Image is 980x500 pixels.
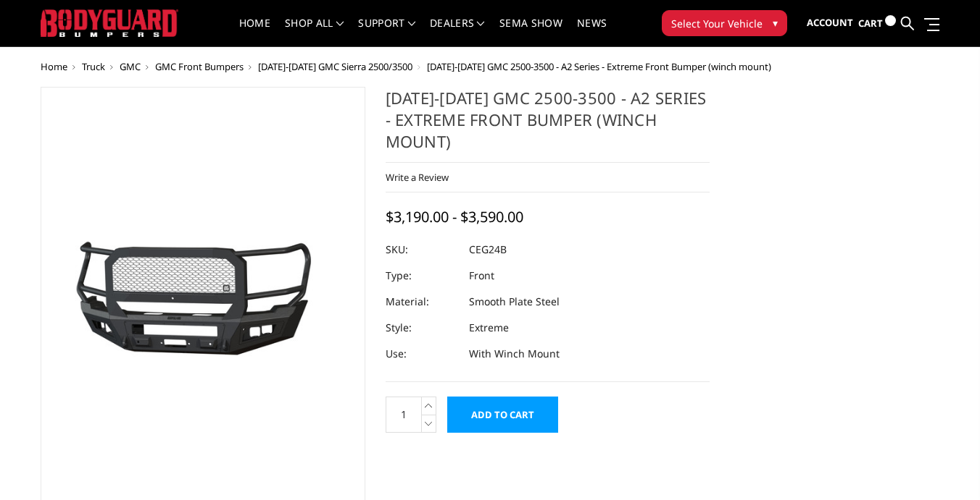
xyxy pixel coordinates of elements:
[386,315,458,341] dt: Style:
[858,17,883,30] span: Cart
[82,60,105,73] a: Truck
[258,60,412,73] a: [DATE]-[DATE] GMC Sierra 2500/3500
[386,171,449,184] a: Write a Review
[427,60,771,73] span: [DATE]-[DATE] GMC 2500-3500 - A2 Series - Extreme Front Bumper (winch mount)
[807,4,853,43] a: Account
[45,230,361,378] img: 2024-2025 GMC 2500-3500 - A2 Series - Extreme Front Bumper (winch mount)
[386,87,710,163] h1: [DATE]-[DATE] GMC 2500-3500 - A2 Series - Extreme Front Bumper (winch mount)
[386,289,458,315] dt: Material:
[285,18,344,46] a: shop all
[858,4,896,43] a: Cart
[773,15,778,30] span: ▾
[239,18,270,46] a: Home
[41,9,178,36] img: BODYGUARD BUMPERS
[155,60,244,73] a: GMC Front Bumpers
[358,18,415,46] a: Support
[469,289,560,315] dd: Smooth Plate Steel
[671,16,763,31] span: Select Your Vehicle
[469,341,560,367] dd: With Winch Mount
[430,18,485,46] a: Dealers
[41,60,67,73] a: Home
[386,207,523,226] span: $3,190.00 - $3,590.00
[447,397,558,433] input: Add to Cart
[499,18,562,46] a: SEMA Show
[577,18,607,46] a: News
[386,237,458,263] dt: SKU:
[807,16,853,29] span: Account
[469,263,494,289] dd: Front
[120,60,141,73] a: GMC
[469,237,507,263] dd: CEG24B
[386,341,458,367] dt: Use:
[469,315,509,341] dd: Extreme
[386,263,458,289] dt: Type:
[662,10,787,36] button: Select Your Vehicle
